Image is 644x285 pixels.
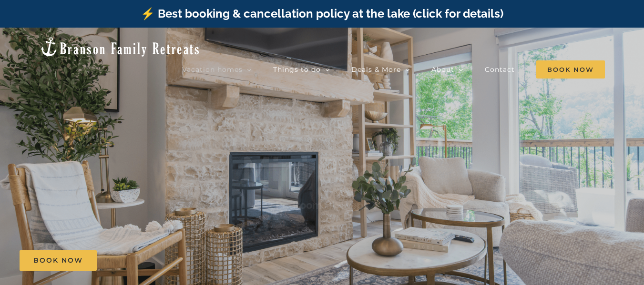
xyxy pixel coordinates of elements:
[141,7,503,20] a: ⚡️ Best booking & cancellation policy at the lake (click for details)
[39,36,201,58] img: Branson Family Retreats Logo
[242,149,402,189] b: Mini Pearl
[182,66,243,73] span: Vacation homes
[351,66,401,73] span: Deals & More
[351,60,410,79] a: Deals & More
[182,60,605,79] nav: Main Menu
[267,199,377,211] h3: 2 Bedrooms | Sleeps 4
[431,66,454,73] span: About
[20,250,97,271] a: Book Now
[485,66,515,73] span: Contact
[431,60,463,79] a: About
[273,60,330,79] a: Things to do
[536,60,605,79] span: Book Now
[485,60,515,79] a: Contact
[33,256,83,265] span: Book Now
[182,60,252,79] a: Vacation homes
[273,66,321,73] span: Things to do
